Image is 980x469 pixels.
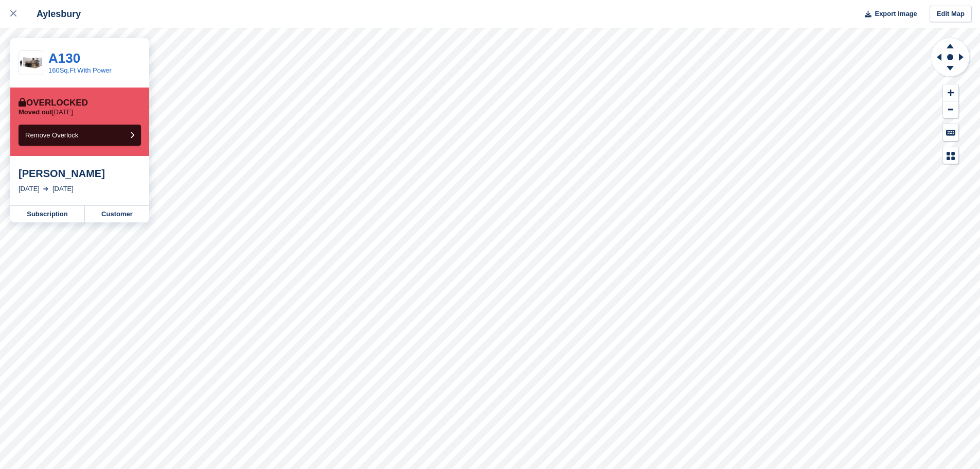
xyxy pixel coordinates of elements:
[48,50,80,66] a: A130
[943,84,958,101] button: Zoom In
[43,187,48,191] img: arrow-right-light-icn-cde0832a797a2874e46488d9cf13f60e5c3a73dbe684e267c42b8395dfbc2abf.svg
[943,101,958,118] button: Zoom Out
[19,167,141,180] div: [PERSON_NAME]
[19,98,88,108] div: Overlocked
[52,184,74,194] div: [DATE]
[85,206,149,222] a: Customer
[48,66,112,74] a: 160Sq.Ft With Power
[930,6,972,23] a: Edit Map
[19,125,141,146] button: Remove Overlock
[19,54,43,72] img: 150-sqft-unit.jpg
[27,8,81,20] div: Aylesbury
[943,124,958,141] button: Keyboard Shortcuts
[859,6,917,23] button: Export Image
[875,9,917,19] span: Export Image
[943,147,958,164] button: Map Legend
[19,108,73,116] p: [DATE]
[10,206,85,222] a: Subscription
[19,108,52,116] span: Moved out
[25,131,78,139] span: Remove Overlock
[19,184,40,194] div: [DATE]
